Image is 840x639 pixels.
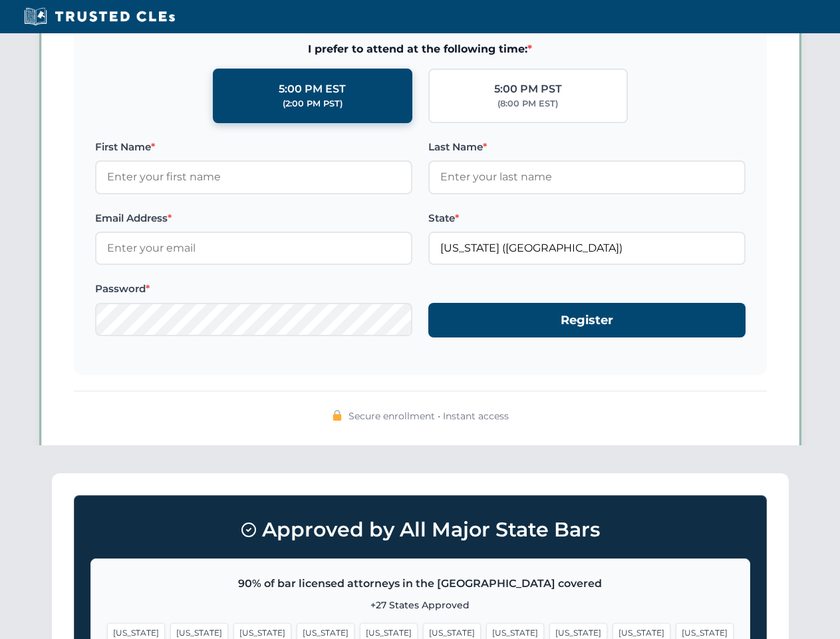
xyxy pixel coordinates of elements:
[349,409,509,423] span: Secure enrollment • Instant access
[428,139,746,155] label: Last Name
[428,160,746,194] input: Enter your last name
[332,410,343,421] img: 🔒
[107,598,734,612] p: +27 States Approved
[107,575,734,592] p: 90% of bar licensed attorneys in the [GEOGRAPHIC_DATA] covered
[283,97,343,110] div: (2:00 PM PST)
[497,97,558,110] div: (8:00 PM EST)
[90,512,750,548] h3: Approved by All Major State Bars
[279,81,346,98] div: 5:00 PM EST
[428,210,746,226] label: State
[95,41,746,58] span: I prefer to attend at the following time:
[20,7,179,27] img: Trusted CLEs
[494,81,562,98] div: 5:00 PM PST
[95,281,412,297] label: Password
[428,232,746,265] input: California (CA)
[95,232,412,265] input: Enter your email
[428,303,746,338] button: Register
[95,139,412,155] label: First Name
[95,210,412,226] label: Email Address
[95,160,412,194] input: Enter your first name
